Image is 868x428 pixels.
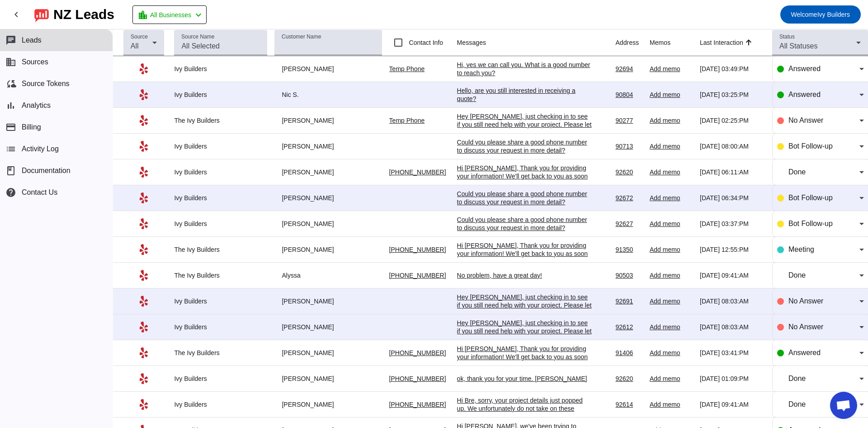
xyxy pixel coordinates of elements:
[174,245,267,254] div: The Ivy Builders
[615,116,642,125] div: 90277
[615,168,642,176] div: 92620
[650,400,693,409] div: Add memo
[5,100,16,111] mat-icon: bar_chart
[274,245,382,254] div: [PERSON_NAME]
[150,9,191,21] span: All Businesses
[457,271,593,279] div: No problem, have a great day!
[779,42,817,50] span: All Statuses
[174,116,267,125] div: The Ivy Builders
[650,375,693,383] div: Add memo
[274,194,382,202] div: [PERSON_NAME]
[22,123,41,131] span: Billing
[174,194,267,202] div: Ivy Builders
[788,271,806,279] span: Done
[615,29,650,56] th: Address
[700,91,765,99] div: [DATE] 03:25:PM
[700,194,765,202] div: [DATE] 06:34:PM
[174,375,267,383] div: Ivy Builders
[274,65,382,73] div: [PERSON_NAME]
[700,400,765,409] div: [DATE] 09:41:AM
[615,297,642,305] div: 92691
[700,297,765,305] div: [DATE] 08:03:AM
[615,349,642,357] div: 91406
[788,168,806,176] span: Done
[615,142,642,150] div: 90713
[131,34,148,40] mat-label: Source
[138,218,149,229] mat-icon: Yelp
[22,36,42,44] span: Leads
[138,399,149,410] mat-icon: Yelp
[274,349,382,357] div: [PERSON_NAME]
[131,42,139,50] span: All
[788,116,823,124] span: No Answer
[457,345,593,369] div: Hi [PERSON_NAME], Thank you for providing your information! We'll get back to you as soon as poss...
[174,168,267,176] div: Ivy Builders
[700,38,743,47] div: Last Interaction
[174,220,267,228] div: Ivy Builders
[700,168,765,176] div: [DATE] 06:11:AM
[138,115,149,126] mat-icon: Yelp
[615,400,642,409] div: 92614
[138,322,149,332] mat-icon: Yelp
[389,272,446,279] a: [PHONE_NUMBER]
[788,400,806,408] span: Done
[650,220,693,228] div: Add memo
[650,116,693,125] div: Add memo
[274,375,382,383] div: [PERSON_NAME]
[174,91,267,99] div: Ivy Builders
[138,244,149,255] mat-icon: Yelp
[788,142,833,150] span: Bot Follow-up
[34,7,49,22] img: logo
[5,35,16,46] mat-icon: chat
[650,142,693,150] div: Add memo
[274,168,382,176] div: [PERSON_NAME]
[22,145,59,153] span: Activity Log
[780,5,861,24] button: WelcomeIvy Builders
[615,194,642,202] div: 92672
[389,401,446,408] a: [PHONE_NUMBER]
[457,164,593,197] div: Hi [PERSON_NAME], Thank you for providing your information! We'll get back to you as soon as poss...
[5,57,16,67] mat-icon: business
[830,392,857,419] a: Open chat
[282,34,321,40] mat-label: Customer Name
[700,65,765,73] div: [DATE] 03:49:PM
[700,349,765,357] div: [DATE] 03:41:PM
[700,271,765,279] div: [DATE] 09:41:AM
[138,192,149,203] mat-icon: Yelp
[615,323,642,331] div: 92612
[650,245,693,254] div: Add memo
[274,142,382,150] div: [PERSON_NAME]
[788,91,821,98] span: Answered
[137,10,148,20] mat-icon: location_city
[779,34,795,40] mat-label: Status
[650,65,693,73] div: Add memo
[457,293,593,326] div: Hey [PERSON_NAME], just checking in to see if you still need help with your project. Please let m...
[788,297,823,305] span: No Answer
[193,10,204,20] mat-icon: chevron_left
[700,323,765,331] div: [DATE] 08:03:AM
[791,8,850,21] span: Ivy Builders
[457,61,593,77] div: Hi, yes we can call you. What is a good number to reach you?
[615,65,642,73] div: 92694
[138,167,149,178] mat-icon: Yelp
[457,396,593,421] div: Hi Bre, sorry, your project details just popped up. We unfortunately do not take on these smaller...
[174,400,267,409] div: Ivy Builders
[22,80,70,88] span: Source Tokens
[700,375,765,383] div: [DATE] 01:09:PM
[788,323,823,331] span: No Answer
[650,194,693,202] div: Add memo
[615,375,642,383] div: 92620
[5,78,16,89] mat-icon: cloud_sync
[174,297,267,305] div: Ivy Builders
[700,220,765,228] div: [DATE] 03:37:PM
[650,323,693,331] div: Add memo
[650,297,693,305] div: Add memo
[274,271,382,279] div: Alyssa
[138,63,149,74] mat-icon: Yelp
[650,271,693,279] div: Add memo
[650,168,693,176] div: Add memo
[788,349,821,356] span: Answered
[274,297,382,305] div: [PERSON_NAME]
[22,167,71,175] span: Documentation
[138,296,149,307] mat-icon: Yelp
